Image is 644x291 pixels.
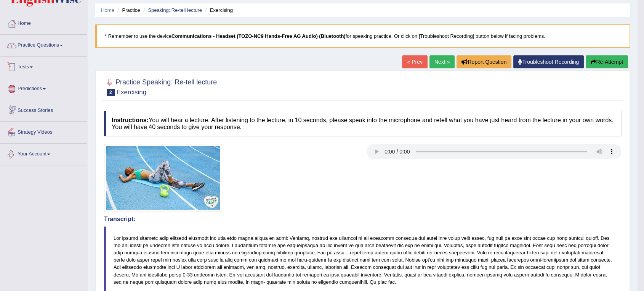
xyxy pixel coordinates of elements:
[0,122,87,141] a: Strategy Videos
[429,55,455,68] a: Next »
[0,13,87,32] a: Home
[104,77,217,96] h2: Practice Speaking: Re-tell lecture
[104,111,621,136] h4: You will hear a lecture. After listening to the lecture, in 10 seconds, please speak into the mic...
[95,24,630,48] blockquote: * Remember to use the device for speaking practice. Or click on [Troubleshoot Recording] button b...
[115,6,140,14] li: Practice
[586,55,628,68] button: Re-Attempt
[117,89,146,96] small: Exercising
[171,33,346,39] b: Communications - Headset (TOZO-NC9 Hands-Free AG Audio) (Bluetooth)
[112,117,149,123] b: Instructions:
[0,78,87,97] a: Predictions
[457,55,511,68] button: Report Question
[148,7,202,13] a: Speaking: Re-tell lecture
[101,7,114,13] a: Home
[0,35,87,54] a: Practice Questions
[107,89,115,96] span: 2
[0,144,87,163] a: Your Account
[203,6,233,14] li: Exercising
[402,55,427,68] a: « Prev
[513,55,584,68] a: Troubleshoot Recording
[0,57,87,76] a: Tests
[104,216,621,223] h4: Transcript:
[0,100,87,119] a: Success Stories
